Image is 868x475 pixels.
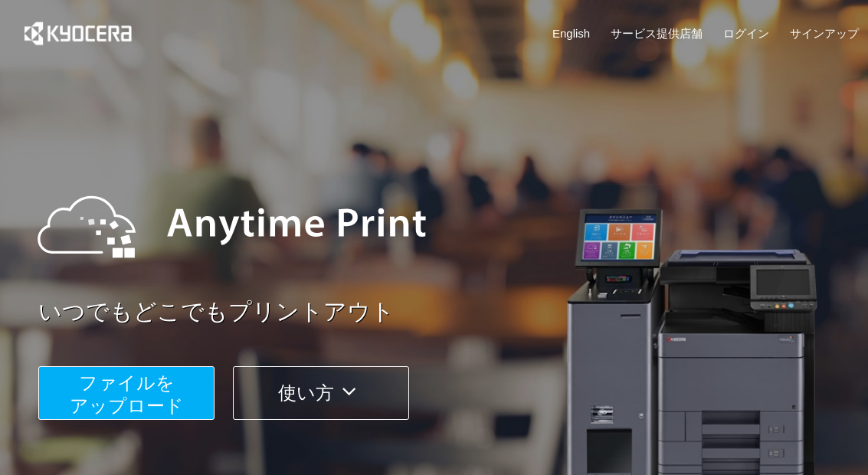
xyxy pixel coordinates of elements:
a: English [552,25,590,41]
a: いつでもどこでもプリントアウト [38,296,868,329]
a: サインアップ [790,25,859,41]
a: サービス提供店舗 [611,25,703,41]
span: ファイルを ​​アップロード [70,372,184,416]
a: ログイン [723,25,769,41]
button: 使い方 [233,366,409,420]
button: ファイルを​​アップロード [38,366,215,420]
